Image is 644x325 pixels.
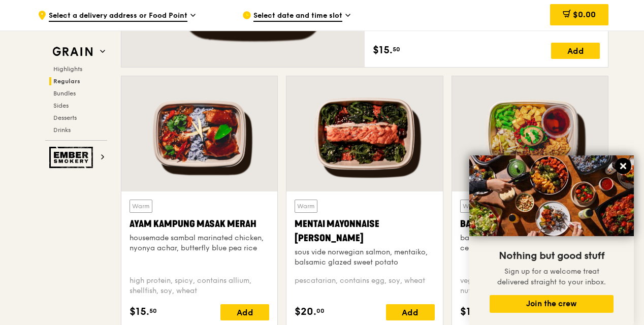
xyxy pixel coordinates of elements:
[497,267,606,286] span: Sign up for a welcome treat delivered straight to your inbox.
[469,155,634,236] img: DSC07876-Edit02-Large.jpeg
[573,10,596,19] span: $0.00
[499,250,604,262] span: Nothing but good stuff
[295,217,434,245] div: Mentai Mayonnaise [PERSON_NAME]
[490,295,614,313] button: Join the crew
[220,304,269,320] div: Add
[460,233,600,253] div: basil scented multigrain rice, braised celery mushroom cabbage, hanjuku egg
[551,43,600,59] div: Add
[53,126,71,134] span: Drinks
[53,102,69,109] span: Sides
[295,304,316,319] span: $20.
[149,307,157,315] span: 50
[49,147,96,168] img: Ember Smokery web logo
[373,43,393,58] span: $15.
[130,304,149,319] span: $15.
[460,304,480,319] span: $14.
[130,217,269,231] div: Ayam Kampung Masak Merah
[615,158,631,174] button: Close
[130,276,269,296] div: high protein, spicy, contains allium, shellfish, soy, wheat
[130,200,152,213] div: Warm
[295,276,434,296] div: pescatarian, contains egg, soy, wheat
[295,200,317,213] div: Warm
[53,78,80,85] span: Regulars
[49,11,187,22] span: Select a delivery address or Food Point
[130,233,269,253] div: housemade sambal marinated chicken, nyonya achar, butterfly blue pea rice
[460,217,600,231] div: Basil Thunder Tea Rice
[53,114,77,121] span: Desserts
[460,276,600,296] div: vegetarian, contains allium, barley, egg, nuts, soy, wheat
[53,90,76,97] span: Bundles
[316,307,325,315] span: 00
[393,45,400,53] span: 50
[295,247,434,268] div: sous vide norwegian salmon, mentaiko, balsamic glazed sweet potato
[253,11,342,22] span: Select date and time slot
[53,66,82,73] span: Highlights
[49,43,96,61] img: Grain web logo
[460,200,483,213] div: Warm
[386,304,435,320] div: Add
